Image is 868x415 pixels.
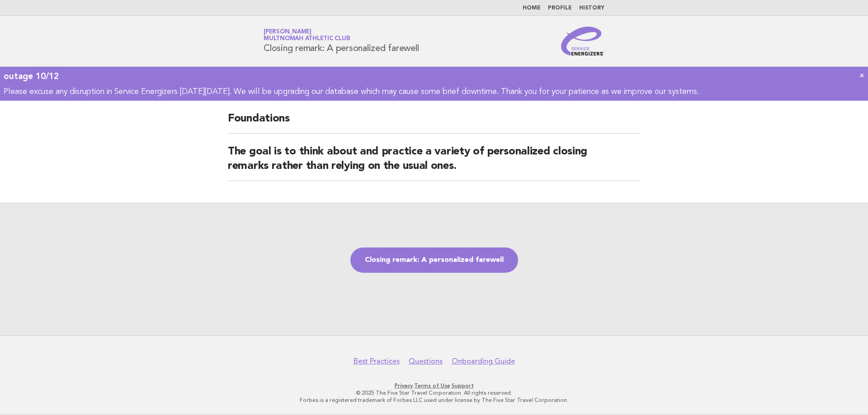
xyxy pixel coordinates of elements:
[264,36,350,42] span: Multnomah Athletic Club
[395,382,413,389] a: Privacy
[350,247,518,273] a: Closing remark: A personalized farewell
[859,70,864,80] a: ×
[561,27,604,56] img: Service Energizers
[4,87,864,97] p: Please excuse any disruption in Service Energizers [DATE][DATE]. We will be upgrading our databas...
[452,357,515,366] a: Onboarding Guide
[409,357,443,366] a: Questions
[452,382,474,389] a: Support
[157,396,711,404] p: Forbes is a registered trademark of Forbes LLC used under license by The Five Star Travel Corpora...
[548,5,572,11] a: Profile
[228,112,640,134] h2: Foundations
[228,145,640,181] h2: The goal is to think about and practice a variety of personalized closing remarks rather than rel...
[157,389,711,396] p: © 2025 The Five Star Travel Corporation. All rights reserved.
[414,382,450,389] a: Terms of Use
[264,29,350,42] a: [PERSON_NAME]Multnomah Athletic Club
[157,382,711,389] p: · ·
[4,70,864,82] div: outage 10/12
[354,357,400,366] a: Best Practices
[523,5,541,11] a: Home
[579,5,604,11] a: History
[264,29,419,53] h1: Closing remark: A personalized farewell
